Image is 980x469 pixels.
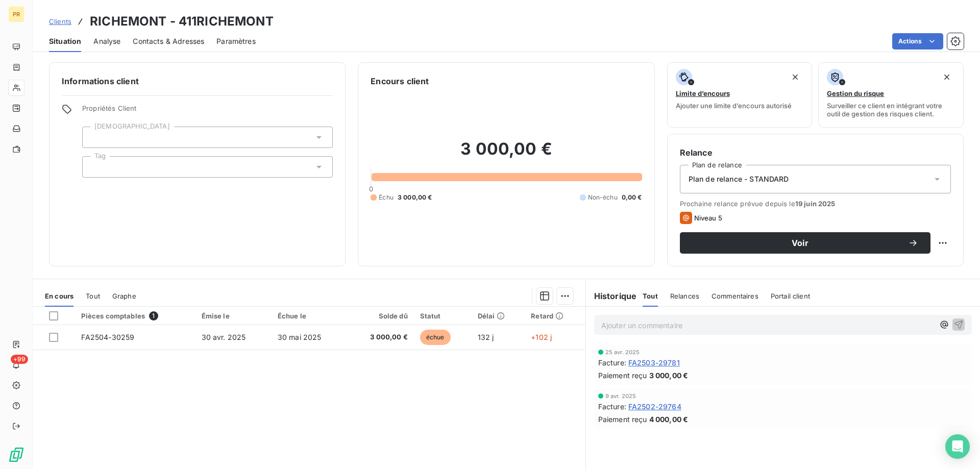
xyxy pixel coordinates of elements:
[598,401,626,412] span: Facture :
[827,102,955,118] span: Surveiller ce client en intégrant votre outil de gestion des risques client.
[649,414,689,425] span: 4 000,00 €
[605,393,636,399] span: 9 avr. 2025
[82,104,333,118] span: Propriétés Client
[353,312,407,320] div: Solde dû
[598,370,647,381] span: Paiement reçu
[81,311,189,320] div: Pièces comptables
[149,311,158,320] span: 1
[112,292,136,300] span: Graphe
[49,17,71,26] span: Clients
[605,349,640,355] span: 25 avr. 2025
[86,292,100,300] span: Tout
[202,312,265,320] div: Émise le
[689,174,789,184] span: Plan de relance - STANDARD
[892,33,943,50] button: Actions
[628,357,680,368] span: FA2503-29781
[379,193,394,202] span: Échu
[598,357,626,368] span: Facture :
[398,193,432,202] span: 3 000,00 €
[278,312,341,320] div: Échue le
[49,16,71,27] a: Clients
[676,102,792,110] span: Ajouter une limite d’encours autorisé
[369,185,373,193] span: 0
[371,75,429,87] h6: Encours client
[649,370,689,381] span: 3 000,00 €
[680,146,951,159] h6: Relance
[670,292,699,300] span: Relances
[91,133,99,142] input: Ajouter une valeur
[531,312,579,320] div: Retard
[420,330,451,345] span: échue
[827,89,884,97] span: Gestion du risque
[8,447,24,463] img: Logo LeanPay
[49,36,81,46] span: Situation
[531,333,552,341] span: +102 j
[945,434,970,459] div: Open Intercom Messenger
[371,139,642,169] h2: 3 000,00 €
[62,75,333,87] h6: Informations client
[694,214,722,222] span: Niveau 5
[667,62,813,128] button: Limite d’encoursAjouter une limite d’encours autorisé
[478,312,519,320] div: Délai
[680,200,951,208] span: Prochaine relance prévue depuis le
[90,12,274,31] h3: RICHEMONT - 411RICHEMONT
[692,239,908,247] span: Voir
[676,89,730,97] span: Limite d’encours
[771,292,810,300] span: Portail client
[216,36,256,46] span: Paramètres
[11,355,28,364] span: +99
[202,333,246,341] span: 30 avr. 2025
[93,36,120,46] span: Analyse
[278,333,322,341] span: 30 mai 2025
[91,162,99,171] input: Ajouter une valeur
[45,292,73,300] span: En cours
[81,333,134,341] span: FA2504-30259
[133,36,204,46] span: Contacts & Adresses
[8,6,24,22] div: PR
[622,193,642,202] span: 0,00 €
[586,290,637,302] h6: Historique
[588,193,618,202] span: Non-échu
[818,62,964,128] button: Gestion du risqueSurveiller ce client en intégrant votre outil de gestion des risques client.
[478,333,494,341] span: 132 j
[680,232,930,254] button: Voir
[353,332,407,342] span: 3 000,00 €
[712,292,758,300] span: Commentaires
[420,312,465,320] div: Statut
[598,414,647,425] span: Paiement reçu
[643,292,658,300] span: Tout
[795,200,836,208] span: 19 juin 2025
[628,401,681,412] span: FA2502-29764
